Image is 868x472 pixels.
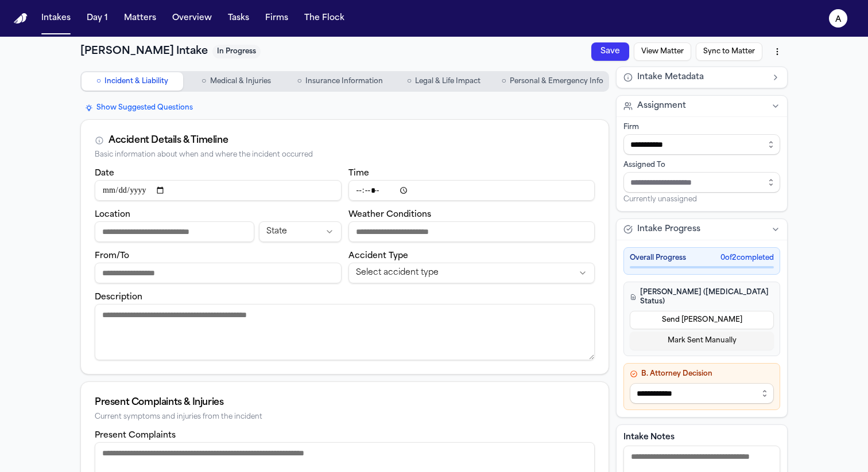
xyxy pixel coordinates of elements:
input: From/To destination [95,263,342,283]
img: Finch Logo [14,13,28,24]
span: Intake Metadata [637,72,704,83]
button: Go to Insurance Information [289,72,391,91]
button: Go to Legal & Life Impact [393,72,495,91]
button: Day 1 [82,8,113,29]
button: Overview [168,8,216,29]
span: Insurance Information [305,77,383,86]
h1: [PERSON_NAME] Intake [80,44,208,60]
div: Assigned To [623,161,780,170]
div: Accident Details & Timeline [108,134,228,147]
input: Incident date [95,180,342,201]
input: Assign to staff member [623,172,780,193]
span: Currently unassigned [623,195,697,204]
span: ○ [407,76,412,87]
button: Sync to Matter [696,42,762,61]
div: Current symptoms and injuries from the incident [95,413,595,422]
span: Overall Progress [630,253,686,263]
input: Incident location [95,221,254,242]
button: More actions [767,41,788,62]
button: Matters [119,8,161,29]
input: Select firm [623,134,780,155]
button: Tasks [223,8,254,29]
textarea: Incident description [95,304,595,360]
label: Intake Notes [623,432,780,443]
button: Save [591,42,629,61]
a: Home [14,13,28,24]
button: Firms [261,8,293,29]
label: From/To [95,252,129,260]
button: Show Suggested Questions [80,101,197,115]
button: Intakes [37,8,75,29]
button: Assignment [617,96,787,116]
input: Weather conditions [348,221,595,242]
span: Assignment [637,100,686,112]
button: Go to Medical & Injuries [185,72,287,91]
button: Send [PERSON_NAME] [630,311,774,329]
button: Incident state [259,221,341,242]
span: ○ [96,76,101,87]
span: In Progress [212,45,261,58]
label: Location [95,210,130,219]
button: View Matter [634,42,691,61]
button: Go to Incident & Liability [82,72,183,91]
label: Present Complaints [95,431,176,440]
h4: B. Attorney Decision [630,369,774,379]
span: Intake Progress [637,224,700,235]
span: ○ [297,76,301,87]
span: 0 of 2 completed [720,253,774,263]
button: Mark Sent Manually [630,331,774,350]
div: Present Complaints & Injuries [95,396,595,409]
span: Personal & Emergency Info [510,77,603,86]
span: ○ [201,76,206,87]
label: Date [95,169,114,178]
div: Firm [623,123,780,132]
div: Basic information about when and where the incident occurred [95,151,595,159]
label: Description [95,293,142,302]
button: Intake Metadata [617,67,787,88]
span: Incident & Liability [104,77,168,86]
input: Incident time [348,180,595,201]
label: Accident Type [348,252,408,260]
label: Time [348,169,369,178]
button: The Flock [300,8,349,29]
span: ○ [502,76,506,87]
span: Medical & Injuries [210,77,271,86]
span: Legal & Life Impact [415,77,480,86]
h4: [PERSON_NAME] ([MEDICAL_DATA] Status) [630,288,774,306]
button: Intake Progress [617,219,787,240]
label: Weather Conditions [348,210,431,219]
button: Go to Personal & Emergency Info [497,72,608,91]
